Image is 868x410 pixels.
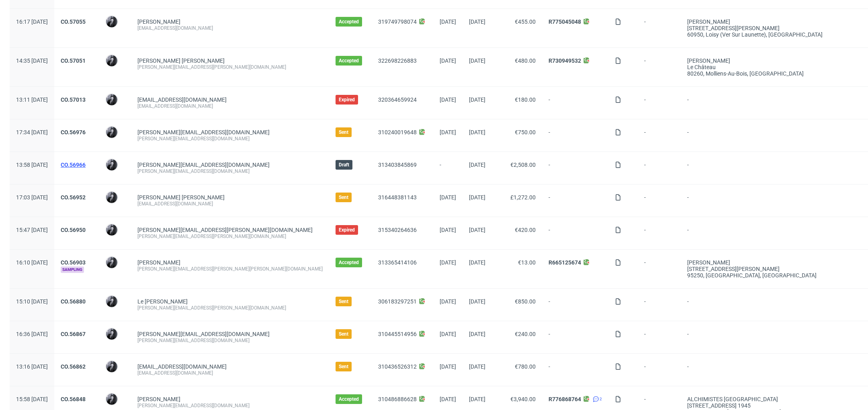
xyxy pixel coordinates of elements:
a: [PERSON_NAME] [137,396,180,402]
img: Philippe Dubuy [106,94,117,105]
div: [PERSON_NAME] [687,259,860,266]
span: [DATE] [469,331,485,337]
span: €750.00 [515,129,536,135]
span: - [687,162,860,174]
div: [PERSON_NAME][EMAIL_ADDRESS][PERSON_NAME][DOMAIN_NAME] [137,233,323,240]
span: Expired [339,227,355,233]
span: Draft [339,162,349,168]
span: [DATE] [469,194,485,201]
span: €2,508.00 [510,162,536,168]
span: - [644,331,674,344]
span: [DATE] [440,57,456,64]
a: Le [PERSON_NAME] [137,298,188,305]
div: [STREET_ADDRESS] 1945 [687,402,860,409]
span: Accepted [339,18,359,25]
span: - [687,227,860,240]
a: CO.56880 [61,298,86,305]
span: - [687,96,860,109]
div: Le château [687,64,860,70]
div: [PERSON_NAME][EMAIL_ADDRESS][DOMAIN_NAME] [137,168,323,174]
span: €455.00 [515,18,536,25]
span: €13.00 [518,259,536,266]
div: [PERSON_NAME][EMAIL_ADDRESS][DOMAIN_NAME] [137,337,323,344]
span: [PERSON_NAME][EMAIL_ADDRESS][DOMAIN_NAME] [137,331,270,337]
span: - [549,194,602,207]
a: CO.56903 [61,259,86,266]
span: [DATE] [469,363,485,370]
span: [DATE] [440,194,456,201]
span: Accepted [339,396,359,402]
a: R730949532 [549,57,581,64]
span: [DATE] [469,396,485,402]
span: - [549,331,602,344]
a: R665125674 [549,259,581,266]
div: [PERSON_NAME][EMAIL_ADDRESS][PERSON_NAME][DOMAIN_NAME] [137,64,323,70]
span: 16:36 [DATE] [16,331,48,337]
a: 2 [591,396,602,402]
a: CO.56976 [61,129,86,135]
a: CO.56950 [61,227,86,233]
span: [DATE] [440,298,456,305]
span: [DATE] [440,129,456,135]
span: Sampling [61,266,84,273]
span: [DATE] [469,162,485,168]
span: - [687,298,860,311]
span: [DATE] [440,18,456,25]
span: Expired [339,96,355,103]
div: [PERSON_NAME][EMAIL_ADDRESS][PERSON_NAME][PERSON_NAME][DOMAIN_NAME] [137,266,323,272]
a: CO.56952 [61,194,86,201]
span: 15:47 [DATE] [16,227,48,233]
div: 80260, Molliens-au-bois , [GEOGRAPHIC_DATA] [687,70,860,77]
img: Philippe Dubuy [106,16,117,27]
span: - [549,162,602,174]
span: [DATE] [469,259,485,266]
a: 319749798074 [378,18,417,25]
div: [EMAIL_ADDRESS][DOMAIN_NAME] [137,201,323,207]
span: 13:16 [DATE] [16,363,48,370]
span: [DATE] [469,227,485,233]
span: Sent [339,129,348,135]
span: 15:58 [DATE] [16,396,48,402]
span: 2 [600,396,602,402]
img: Philippe Dubuy [106,224,117,236]
span: [EMAIL_ADDRESS][DOMAIN_NAME] [137,96,227,103]
span: 13:58 [DATE] [16,162,48,168]
span: - [549,363,602,376]
span: [DATE] [440,96,456,103]
a: CO.56867 [61,331,86,337]
span: Sent [339,363,348,370]
span: [DATE] [469,57,485,64]
div: [EMAIL_ADDRESS][DOMAIN_NAME] [137,370,323,376]
span: [DATE] [440,227,456,233]
div: [PERSON_NAME] [687,18,860,25]
span: [DATE] [440,259,456,266]
div: [PERSON_NAME][EMAIL_ADDRESS][PERSON_NAME][DOMAIN_NAME] [137,305,323,311]
span: €3,940.00 [510,396,536,402]
div: 95250, [GEOGRAPHIC_DATA] , [GEOGRAPHIC_DATA] [687,272,860,279]
span: - [644,18,674,38]
span: [PERSON_NAME][EMAIL_ADDRESS][DOMAIN_NAME] [137,129,270,135]
span: - [440,162,456,174]
span: 13:11 [DATE] [16,96,48,103]
span: - [549,96,602,109]
img: Philippe Dubuy [106,361,117,372]
div: [STREET_ADDRESS][PERSON_NAME] [687,266,860,272]
a: 316448381143 [378,194,417,201]
span: €780.00 [515,363,536,370]
img: Philippe Dubuy [106,192,117,203]
a: R776868764 [549,396,581,402]
span: - [644,162,674,174]
span: Sent [339,298,348,305]
a: [PERSON_NAME] [137,259,180,266]
a: CO.56862 [61,363,86,370]
span: €420.00 [515,227,536,233]
span: €850.00 [515,298,536,305]
span: 16:17 [DATE] [16,18,48,25]
span: [PERSON_NAME][EMAIL_ADDRESS][PERSON_NAME][DOMAIN_NAME] [137,227,313,233]
span: - [644,96,674,109]
div: 60950, loisy (ver sur launette) , [GEOGRAPHIC_DATA] [687,31,860,38]
a: 306183297251 [378,298,417,305]
div: ALCHIMISTES [GEOGRAPHIC_DATA] [687,396,860,402]
a: 315340264636 [378,227,417,233]
a: CO.57013 [61,96,86,103]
